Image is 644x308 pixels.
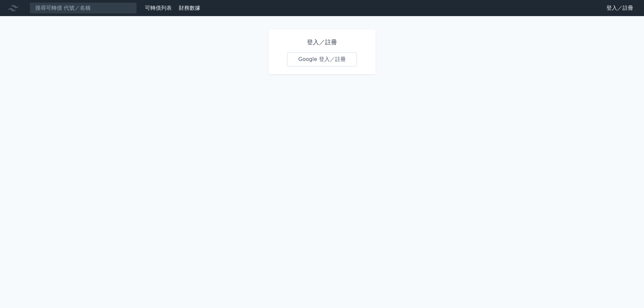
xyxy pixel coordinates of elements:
[287,38,357,47] h1: 登入／註冊
[601,3,639,13] a: 登入／註冊
[30,2,137,14] input: 搜尋可轉債 代號／名稱
[179,5,200,11] a: 財務數據
[145,5,172,11] a: 可轉債列表
[287,52,357,66] a: Google 登入／註冊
